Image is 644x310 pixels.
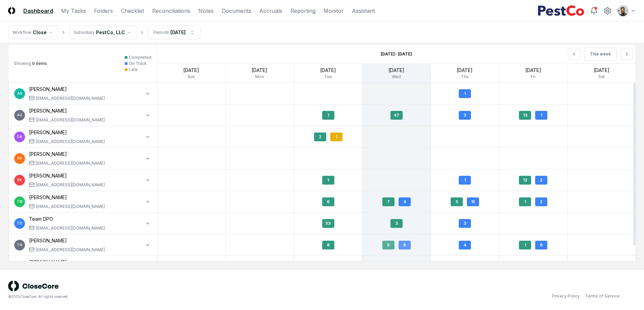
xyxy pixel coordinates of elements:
[399,197,411,206] div: 4
[36,247,105,253] div: [EMAIL_ADDRESS][DOMAIN_NAME]
[535,176,547,185] div: 2
[8,294,322,299] div: © 2025 CloseCore. All rights reserved.
[157,74,225,80] div: Sun
[17,177,22,183] span: RK
[36,182,105,188] div: [EMAIL_ADDRESS][DOMAIN_NAME]
[535,111,547,120] div: 1
[294,67,362,74] div: [DATE]
[362,67,430,74] div: [DATE]
[17,199,23,204] span: TM
[121,7,144,15] a: Checklist
[382,197,395,206] div: 7
[29,107,105,114] div: [PERSON_NAME]
[61,7,86,15] a: My Tasks
[390,219,403,228] div: 3
[222,7,251,15] a: Documents
[29,259,105,266] div: [PERSON_NAME]
[499,74,567,80] div: Fri
[259,7,282,15] a: Accruals
[129,54,151,61] div: Completed
[17,134,22,139] span: DA
[294,74,362,80] div: Tue
[23,7,53,15] a: Dashboard
[535,197,547,206] div: 2
[36,225,105,231] div: [EMAIL_ADDRESS][DOMAIN_NAME]
[499,67,567,74] div: [DATE]
[17,91,22,96] span: AS
[13,29,31,35] div: Workflow
[585,293,620,299] a: Terms of Service
[129,67,138,73] div: Late
[322,176,334,185] div: 1
[170,29,186,36] div: [DATE]
[322,241,334,249] div: 8
[467,197,479,206] div: 15
[8,281,59,291] img: logo
[519,241,531,249] div: 1
[431,74,499,80] div: Thu
[29,129,105,136] div: [PERSON_NAME]
[8,7,15,14] img: Logo
[129,61,147,67] div: On Track
[36,160,105,166] div: [EMAIL_ADDRESS][DOMAIN_NAME]
[330,133,342,141] div: 1
[74,29,95,35] div: Subsidiary
[459,219,471,228] div: 3
[148,26,201,39] button: Periods[DATE]
[36,95,105,101] div: [EMAIL_ADDRESS][DOMAIN_NAME]
[36,117,105,123] div: [EMAIL_ADDRESS][DOMAIN_NAME]
[152,7,190,15] a: Reconciliations
[552,293,580,299] a: Privacy Policy
[390,111,403,120] div: 47
[17,242,22,247] span: TN
[29,215,105,222] div: Team DPO
[322,219,334,228] div: 53
[14,61,31,66] span: Showing
[459,241,471,249] div: 4
[17,221,22,226] span: TD
[17,156,22,161] span: RV
[290,7,315,15] a: Reporting
[29,172,105,179] div: [PERSON_NAME]
[519,111,531,120] div: 13
[459,89,471,98] div: 1
[153,29,169,35] div: Periods
[459,111,471,120] div: 3
[94,7,113,15] a: Folders
[431,67,499,74] div: [DATE]
[349,46,444,63] div: [DATE] - [DATE]
[29,194,105,201] div: [PERSON_NAME]
[459,176,471,185] div: 1
[17,113,22,118] span: AG
[36,139,105,145] div: [EMAIL_ADDRESS][DOMAIN_NAME]
[322,197,334,206] div: 6
[399,241,411,249] div: 6
[568,74,636,80] div: Sat
[157,67,225,74] div: [DATE]
[362,74,430,80] div: Wed
[36,204,105,210] div: [EMAIL_ADDRESS][DOMAIN_NAME]
[322,111,334,120] div: 1
[29,237,105,244] div: [PERSON_NAME]
[324,7,344,15] a: Monitor
[314,133,326,141] div: 2
[519,197,531,206] div: 1
[519,176,531,185] div: 12
[352,7,375,15] a: Assistant
[382,241,395,249] div: 5
[29,86,105,93] div: [PERSON_NAME]
[584,47,617,61] button: This week
[568,67,636,74] div: [DATE]
[198,7,214,15] a: Notes
[618,5,628,16] img: d09822cc-9b6d-4858-8d66-9570c114c672_eec49429-a748-49a0-a6ec-c7bd01c6482e.png
[29,150,105,158] div: [PERSON_NAME]
[225,74,293,80] div: Mon
[535,241,547,249] div: 6
[451,197,463,206] div: 5
[14,61,47,67] div: 9 items
[538,5,585,16] img: PestCo logo
[8,26,201,39] nav: breadcrumb
[225,67,293,74] div: [DATE]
